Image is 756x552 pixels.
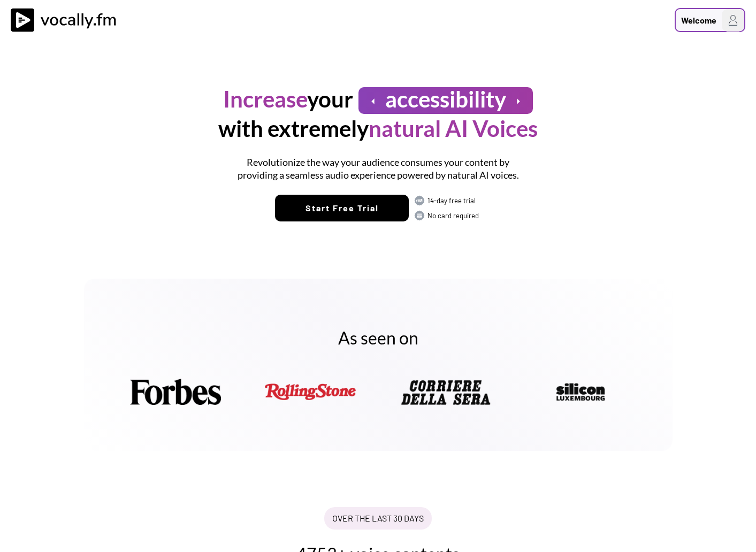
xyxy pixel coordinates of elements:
h1: Revolutionize the way your audience consumes your content by providing a seamless audio experienc... [231,156,525,181]
div: No card required [427,211,481,220]
img: CARD.svg [414,210,425,221]
img: rolling.png [265,373,356,411]
h1: your [223,85,353,114]
img: vocally%20logo.svg [11,8,123,32]
div: OVER THE LAST 30 DAYS [332,512,424,524]
font: Increase [223,86,307,112]
font: natural AI Voices [369,115,538,142]
img: Forbes.png [130,373,221,411]
button: Start Free Trial [275,195,409,221]
h1: accessibility [385,85,506,114]
button: arrow_right [511,95,525,108]
img: FREE.svg [414,195,425,206]
button: arrow_left [366,95,380,108]
h1: with extremely [218,114,538,143]
img: Profile%20Placeholder.png [722,9,744,32]
h2: As seen on [119,327,638,349]
img: Corriere-della-Sera-LOGO-FAT-2.webp [400,373,491,411]
img: silicon_logo_MINIMUMsize_web.png [535,373,626,411]
div: Welcome [681,14,716,27]
div: 14-day free trial [427,196,481,205]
